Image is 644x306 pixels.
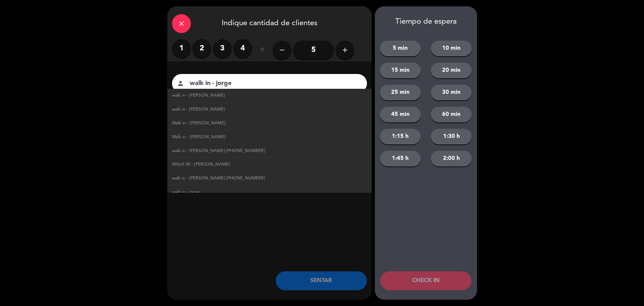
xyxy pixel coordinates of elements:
button: 30 min [431,85,472,100]
label: 1 [172,39,191,58]
div: Indique cantidad de clientes [167,6,372,39]
i: add [341,46,349,54]
i: close [178,20,185,27]
button: 45 min [380,107,421,122]
button: CHECK IN [380,271,471,290]
label: 2 [192,39,211,58]
button: remove [273,41,291,59]
button: 1:30 h [431,129,472,144]
button: 15 min [380,63,421,78]
button: 1:15 h [380,129,421,144]
span: walk in - [PERSON_NAME] [PHONE_NUMBER] [172,175,265,182]
div: Tiempo de espera [375,17,477,26]
button: 1:45 h [380,151,421,167]
button: 20 min [431,63,472,78]
button: SENTAR [276,271,367,290]
button: 2:00 h [431,151,472,167]
span: walk in - jorge [172,189,200,196]
button: 60 min [431,107,472,122]
button: 10 min [431,41,472,56]
span: Walk in - [PERSON_NAME] [172,120,225,127]
i: remove [278,46,286,54]
button: 25 min [380,85,421,100]
span: Walk in - [PERSON_NAME] [172,133,225,141]
span: WALK IN - [PERSON_NAME] [172,161,230,168]
label: 4 [233,39,252,58]
span: walk in - [PERSON_NAME] [172,92,225,99]
input: Nombre del cliente [189,78,359,89]
i: person [177,80,184,87]
span: walk in - [PERSON_NAME] [172,106,225,113]
button: add [336,41,354,59]
button: 5 min [380,41,421,56]
span: walk in - [PERSON_NAME] [PHONE_NUMBER] [172,147,265,155]
label: 3 [213,39,232,58]
div: ó [252,39,273,61]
